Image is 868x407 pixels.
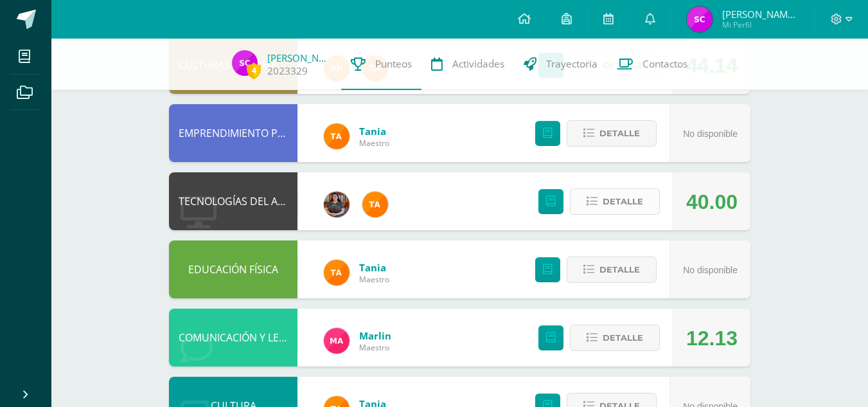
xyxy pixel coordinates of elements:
img: 60a759e8b02ec95d430434cf0c0a55c7.png [324,192,350,217]
button: Detalle [570,325,660,351]
a: Tania [359,261,389,274]
span: Maestro [359,274,389,285]
button: Detalle [567,120,657,147]
span: Punteos [375,57,412,71]
div: 12.13 [686,309,738,367]
a: Actividades [421,39,514,90]
img: ca51be06ee6568e83a4be8f0f0221dfb.png [324,328,350,354]
span: No disponible [683,265,738,275]
span: Detalle [603,326,643,350]
span: Maestro [359,342,391,353]
img: 8e48596eb57994abff7e50c53ea11120.png [687,6,713,32]
a: Contactos [607,39,697,90]
span: [PERSON_NAME] [PERSON_NAME] [722,8,799,21]
a: 2023329 [267,64,308,78]
div: TECNOLOGÍAS DEL APRENDIZAJE Y LA COMUNICACIÓN [169,172,297,230]
span: 4 [247,62,261,78]
div: COMUNICACIÓN Y LENGUAJE, IDIOMA EXTRANJERO [169,309,297,366]
span: Detalle [599,258,640,282]
img: feaeb2f9bb45255e229dc5fdac9a9f6b.png [362,192,388,217]
button: Detalle [567,257,657,283]
span: No disponible [683,129,738,139]
img: feaeb2f9bb45255e229dc5fdac9a9f6b.png [324,123,350,149]
button: Detalle [570,188,660,215]
a: [PERSON_NAME] [267,51,332,64]
a: Punteos [341,39,421,90]
a: Tania [359,125,389,138]
a: Trayectoria [514,39,607,90]
div: EMPRENDIMIENTO PARA LA PRODUCTIVIDAD [169,104,297,162]
span: Detalle [599,122,640,145]
span: Detalle [603,190,643,213]
img: 8e48596eb57994abff7e50c53ea11120.png [232,50,258,76]
img: feaeb2f9bb45255e229dc5fdac9a9f6b.png [324,260,350,285]
span: Trayectoria [546,57,598,71]
div: 40.00 [686,173,738,231]
span: Actividades [452,57,504,71]
div: EDUCACIÓN FÍSICA [169,240,297,298]
span: Maestro [359,138,389,149]
span: Mi Perfil [722,19,799,30]
a: Marlin [359,329,391,342]
span: Contactos [642,57,687,71]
